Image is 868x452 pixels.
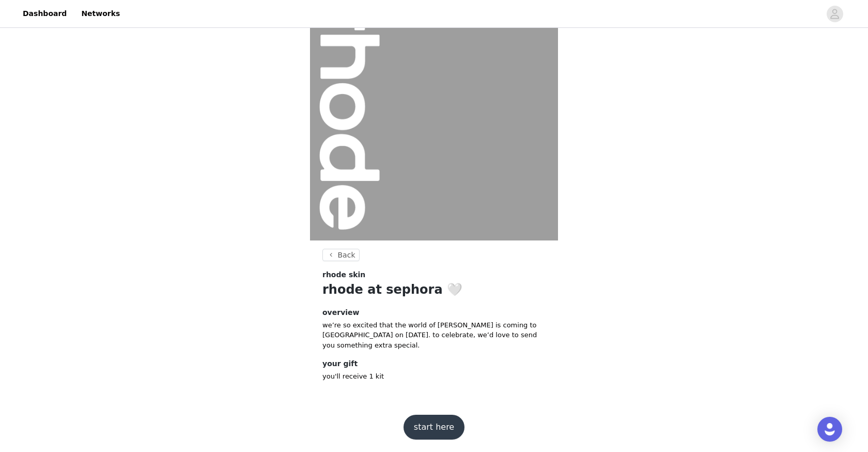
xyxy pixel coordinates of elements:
[75,2,126,25] a: Networks
[322,371,546,382] p: you'll receive 1 kit
[322,320,546,351] p: we’re so excited that the world of [PERSON_NAME] is coming to [GEOGRAPHIC_DATA] on [DATE]. to cel...
[322,249,360,261] button: Back
[322,280,546,299] h1: rhode at sephora 🤍
[322,307,546,318] h4: overview
[830,6,840,22] div: avatar
[817,417,842,442] div: Open Intercom Messenger
[404,415,464,440] button: start here
[322,358,546,369] h4: your gift
[322,269,365,280] span: rhode skin
[17,2,73,25] a: Dashboard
